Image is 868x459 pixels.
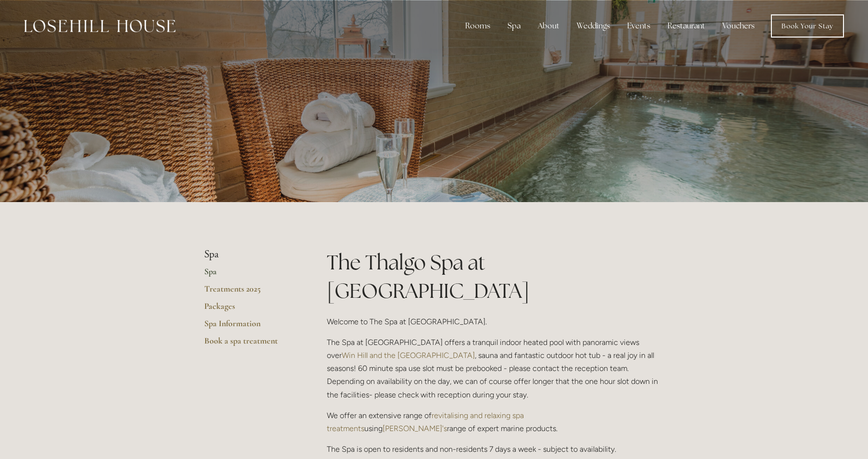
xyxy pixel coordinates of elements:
[660,16,713,36] div: Restaurant
[327,409,664,435] p: We offer an extensive range of using range of expert marine products.
[327,443,664,456] p: The Spa is open to residents and non-residents 7 days a week - subject to availability.
[715,16,762,36] a: Vouchers
[24,20,175,32] img: Losehill House
[327,248,664,305] h1: The Thalgo Spa at [GEOGRAPHIC_DATA]
[204,335,296,353] a: Book a spa treatment
[620,16,658,36] div: Events
[569,16,618,36] div: Weddings
[204,318,296,335] a: Spa Information
[204,301,296,318] a: Packages
[204,266,296,283] a: Spa
[383,424,447,433] a: [PERSON_NAME]'s
[327,315,664,328] p: Welcome to The Spa at [GEOGRAPHIC_DATA].
[530,16,567,36] div: About
[500,16,528,36] div: Spa
[458,16,498,36] div: Rooms
[204,248,296,261] li: Spa
[771,14,844,38] a: Book Your Stay
[342,351,475,360] a: Win Hill and the [GEOGRAPHIC_DATA]
[327,336,664,401] p: The Spa at [GEOGRAPHIC_DATA] offers a tranquil indoor heated pool with panoramic views over , sau...
[204,283,296,301] a: Treatments 2025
